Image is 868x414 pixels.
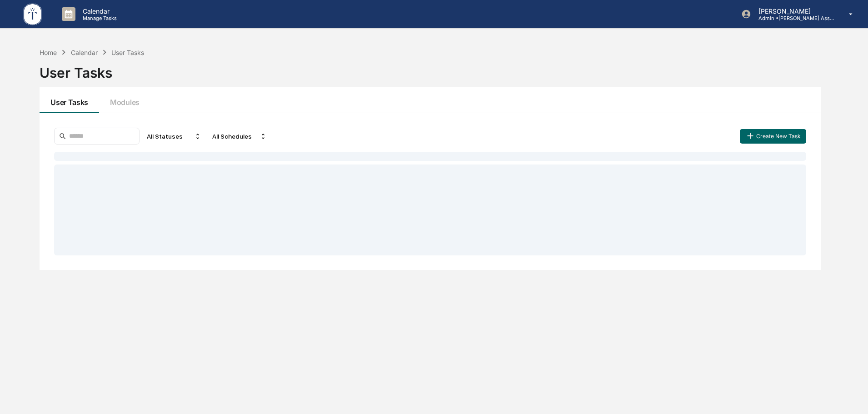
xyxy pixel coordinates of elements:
[209,129,270,144] div: All Schedules
[143,129,205,144] div: All Statuses
[40,87,99,113] button: User Tasks
[40,49,57,56] div: Home
[111,49,144,56] div: User Tasks
[75,15,121,21] p: Manage Tasks
[75,7,121,15] p: Calendar
[40,57,821,81] div: User Tasks
[22,2,44,27] img: logo
[740,129,806,144] button: Create New Task
[751,15,836,21] p: Admin • [PERSON_NAME] Asset Management LLC
[751,7,836,15] p: [PERSON_NAME]
[99,87,150,113] button: Modules
[71,49,98,56] div: Calendar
